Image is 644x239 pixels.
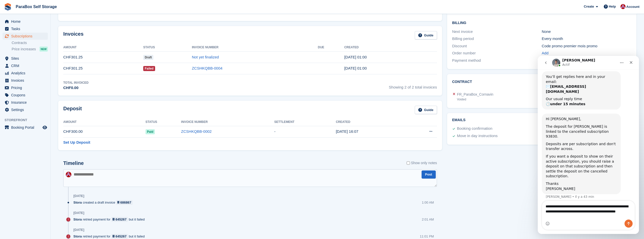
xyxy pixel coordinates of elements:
[116,234,127,239] div: 645267
[73,200,82,205] span: Stora
[3,99,48,106] a: menu
[3,70,48,77] a: menu
[542,50,549,56] a: Add
[11,55,41,62] span: Sites
[11,124,41,131] span: Booking Portal
[274,118,336,126] th: Settlement
[143,44,192,52] th: Status
[12,47,36,52] span: Price increases
[11,18,41,25] span: Home
[192,44,318,52] th: Invoice Number
[73,234,82,239] span: Stora
[457,97,493,102] div: Voided
[542,29,631,35] div: None
[63,80,89,85] div: Total Invoiced
[452,43,542,49] div: Discount
[318,44,344,52] th: Due
[181,118,274,126] th: Invoice Number
[111,217,128,222] a: 645267
[11,106,41,113] span: Settings
[452,20,631,25] h2: Billing
[63,126,146,137] td: CHF300.00
[344,55,367,59] time: 2025-08-13 23:00:15 UTC
[420,234,434,239] div: 11:01 PM
[3,62,48,69] a: menu
[452,58,542,63] div: Payment method
[3,92,48,99] a: menu
[3,55,48,62] a: menu
[415,106,437,114] a: Guide
[11,84,41,91] span: Pricing
[407,160,437,166] label: Show only notes
[3,124,48,131] a: menu
[12,46,48,52] a: Price increases NEW
[542,36,631,42] div: Every month
[407,160,410,166] input: Show only notes
[457,126,492,132] div: Booking confirmation
[39,47,48,52] div: NEW
[11,62,41,69] span: CRM
[12,40,48,45] a: Contracts
[11,99,41,106] span: Insurance
[181,129,212,134] a: ZCSHKQBB-0002
[63,44,143,52] th: Amount
[452,36,542,42] div: Billing period
[344,66,367,70] time: 2025-07-13 23:00:22 UTC
[344,44,437,52] th: Created
[66,172,71,177] img: Yan Grandjean
[63,140,90,145] a: Set Up Deposit
[73,194,84,198] div: [DATE]
[422,200,434,205] div: 1:00 AM
[120,200,131,205] div: 686867
[336,129,358,134] time: 2025-07-03 14:07:08 UTC
[14,3,59,11] a: ParaBox Self Storage
[63,160,84,166] h2: Timeline
[389,80,437,91] span: Showing 2 of 2 total invoices
[146,118,181,126] th: Status
[457,92,493,97] div: FR_ParaBox_Cornavin
[452,118,631,122] h2: Emails
[11,92,41,99] span: Coupons
[192,66,222,70] a: ZCSHKQBB-0004
[609,4,616,9] span: Help
[11,33,41,40] span: Subscriptions
[63,118,146,126] th: Amount
[73,217,82,222] span: Stora
[63,63,143,74] td: CHF301.25
[11,25,41,32] span: Tasks
[11,70,41,77] span: Analytics
[3,33,48,40] a: menu
[73,228,84,232] div: [DATE]
[63,85,89,91] div: CHF0.00
[73,234,147,239] div: retried payment for but it failed
[4,3,12,11] img: stora-icon-8386f47178a22dfd0bd8f6a31ec36ba5ce8667c1dd55bd0f319d3a0aa187defe.svg
[3,84,48,91] a: menu
[3,18,48,25] a: menu
[5,118,50,123] span: Storefront
[116,217,127,222] div: 645267
[452,79,472,88] h2: Contract
[626,4,639,9] span: Account
[146,129,155,134] span: Paid
[538,56,639,234] iframe: Intercom live chat
[620,4,626,9] img: Yan Grandjean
